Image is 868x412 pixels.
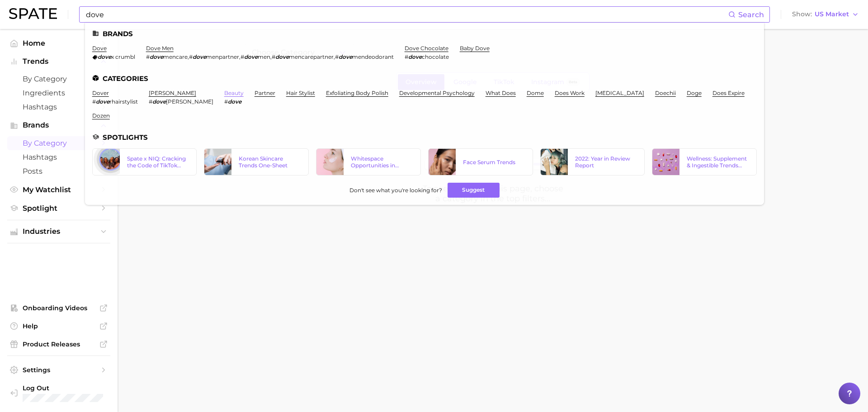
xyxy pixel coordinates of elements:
[239,155,301,169] div: Korean Skincare Trends One-Sheet
[224,98,228,105] span: #
[163,53,188,60] span: mencare
[652,148,757,175] a: Wellness: Supplement & Ingestible Trends Report
[286,90,315,96] a: hair stylist
[687,90,702,96] a: doge
[316,148,421,175] a: Whitespace Opportunities in Skincare 2023
[23,304,95,312] span: Onboarding Videos
[23,57,95,66] span: Trends
[540,148,645,175] a: 2022: Year in Review Report
[275,53,289,60] em: dove
[272,53,275,60] span: #
[206,53,239,60] span: menpartner
[244,53,258,60] em: dove
[23,167,95,175] span: Posts
[92,133,757,141] li: Spotlights
[204,148,309,175] a: Korean Skincare Trends One-Sheet
[448,183,500,198] button: Suggest
[339,53,352,60] em: dove
[149,98,152,105] span: #
[23,340,95,348] span: Product Releases
[486,90,516,96] a: what does
[349,187,442,194] span: Don't see what you're looking for?
[460,45,490,52] a: baby dove
[241,53,244,60] span: #
[255,90,275,96] a: partner
[23,89,95,97] span: Ingredients
[23,227,95,236] span: Industries
[422,53,449,60] span: chocolate
[405,53,408,60] span: #
[9,8,57,19] img: SPATE
[428,148,533,175] a: Face Serum Trends
[7,164,110,178] a: Posts
[7,381,110,405] a: Log out. Currently logged in with e-mail hicks.ll@pg.com.
[7,118,110,132] button: Brands
[109,98,138,105] span: rhairstylist
[712,90,745,96] a: does expire
[127,155,189,169] div: Spate x NIQ: Cracking the Code of TikTok Shop
[7,72,110,86] a: by Category
[326,90,388,96] a: exfoliating body polish
[351,155,413,169] div: Whitespace Opportunities in Skincare 2023
[150,53,163,60] em: dove
[146,45,174,52] a: dove men
[7,100,110,114] a: Hashtags
[23,384,103,392] span: Log Out
[85,7,728,22] input: Search here for a brand, industry, or ingredient
[687,155,749,169] div: Wellness: Supplement & Ingestible Trends Report
[92,112,110,119] a: dozen
[655,90,676,96] a: doechii
[289,53,334,60] span: mencarepartner
[405,45,448,52] a: dove chocolate
[23,39,95,47] span: Home
[146,53,394,60] div: , , , ,
[463,159,525,166] div: Face Serum Trends
[7,225,110,238] button: Industries
[790,9,861,20] button: ShowUS Market
[258,53,270,60] span: men
[7,201,110,215] a: Spotlight
[23,121,95,129] span: Brands
[193,53,206,60] em: dove
[111,53,135,60] span: x crumbl
[527,90,544,96] a: dome
[23,75,95,83] span: by Category
[7,86,110,100] a: Ingredients
[7,301,110,315] a: Onboarding Videos
[352,53,394,60] span: mendeodorant
[23,103,95,111] span: Hashtags
[7,337,110,351] a: Product Releases
[92,45,107,52] a: dove
[575,155,637,169] div: 2022: Year in Review Report
[92,30,757,38] li: Brands
[555,90,585,96] a: does work
[399,90,475,96] a: developmental psychology
[189,53,193,60] span: #
[23,204,95,213] span: Spotlight
[152,98,166,105] em: dove
[738,10,764,19] span: Search
[23,322,95,330] span: Help
[7,183,110,197] a: My Watchlist
[98,53,111,60] em: dove
[23,153,95,161] span: Hashtags
[92,90,109,96] a: dover
[815,12,849,17] span: US Market
[7,363,110,377] a: Settings
[23,185,95,194] span: My Watchlist
[228,98,241,105] em: dove
[792,12,812,17] span: Show
[224,90,244,96] a: beauty
[7,319,110,333] a: Help
[23,366,95,374] span: Settings
[149,90,196,96] a: [PERSON_NAME]
[7,36,110,50] a: Home
[92,148,197,175] a: Spate x NIQ: Cracking the Code of TikTok Shop
[92,75,757,82] li: Categories
[7,55,110,68] button: Trends
[408,53,422,60] em: dove
[92,98,96,105] span: #
[146,53,150,60] span: #
[96,98,109,105] em: dove
[7,150,110,164] a: Hashtags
